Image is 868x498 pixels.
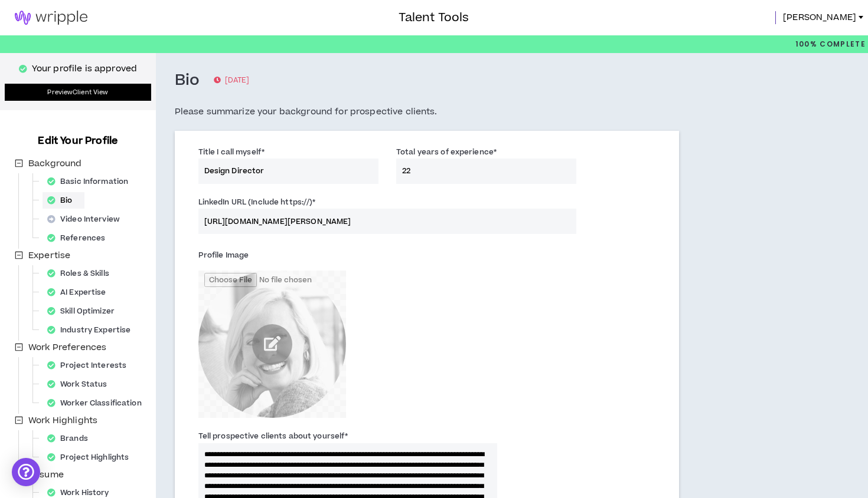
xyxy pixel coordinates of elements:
p: 100% [795,35,866,53]
div: Brands [43,430,100,447]
span: Work Highlights [28,414,97,427]
label: LinkedIn URL (Include https://) [198,193,316,212]
span: minus-square [15,251,23,259]
span: Work Highlights [26,414,100,428]
span: Background [26,157,84,171]
div: Project Interests [43,357,138,374]
div: Video Interview [43,211,132,227]
p: Your profile is approved [32,62,137,75]
h3: Edit Your Profile [33,134,122,148]
label: Tell prospective clients about yourself [198,427,348,446]
div: Industry Expertise [43,322,142,338]
div: Work Status [43,376,119,393]
label: Total years of experience [396,143,497,161]
div: Worker Classification [43,395,154,411]
div: Open Intercom Messenger [12,458,40,486]
span: Resume [28,469,64,481]
div: Skill Optimizer [43,303,126,319]
div: Roles & Skills [43,265,121,282]
div: Project Highlights [43,449,141,466]
span: Expertise [28,249,70,262]
span: Resume [26,468,66,482]
input: LinkedIn URL [198,209,577,234]
span: minus-square [15,159,23,167]
a: PreviewClient View [5,84,151,101]
div: References [43,230,117,246]
div: Basic Information [43,173,140,190]
input: Years [396,159,576,184]
span: Work Preferences [26,341,109,355]
span: Expertise [26,249,73,263]
span: Background [28,157,81,170]
input: e.g. Creative Director, Digital Strategist, etc. [198,159,378,184]
h5: Please summarize your background for prospective clients. [175,105,680,119]
div: AI Expertise [43,284,118,301]
span: Complete [817,39,866,50]
label: Profile Image [198,246,249,265]
label: Title I call myself [198,143,265,161]
span: [PERSON_NAME] [783,11,856,24]
span: minus-square [15,416,23,424]
div: Bio [43,192,84,209]
h3: Bio [175,71,200,91]
h3: Talent Tools [399,9,469,27]
span: minus-square [15,343,23,351]
p: [DATE] [214,75,249,87]
span: Work Preferences [28,341,106,354]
